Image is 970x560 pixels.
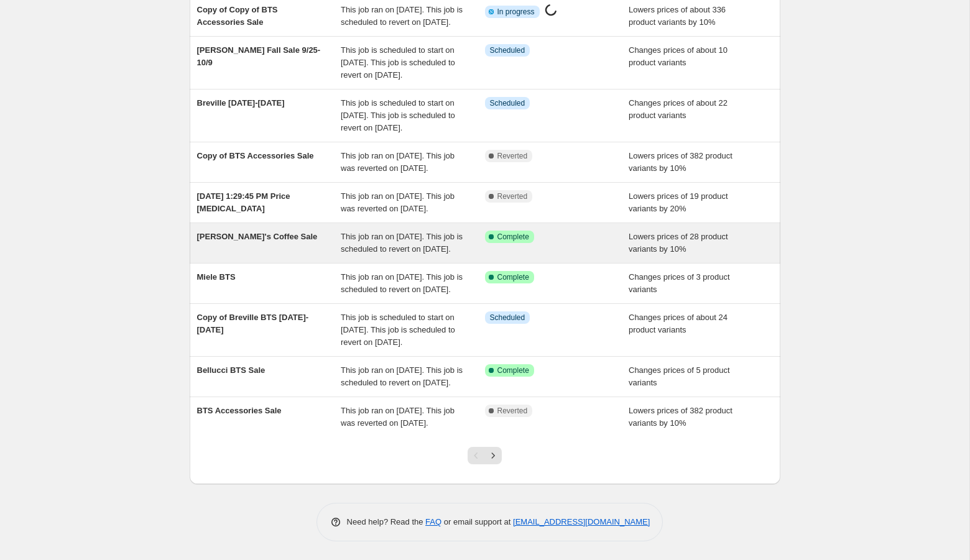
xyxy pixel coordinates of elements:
[468,447,502,464] nav: Pagination
[341,5,463,27] span: This job ran on [DATE]. This job is scheduled to revert on [DATE].
[490,313,525,323] span: Scheduled
[490,98,525,108] span: Scheduled
[497,272,529,282] span: Complete
[513,517,650,526] a: [EMAIL_ADDRESS][DOMAIN_NAME]
[497,406,528,416] span: Reverted
[341,191,455,213] span: This job ran on [DATE]. This job was reverted on [DATE].
[497,232,529,242] span: Complete
[347,517,426,526] span: Need help? Read the
[441,517,513,526] span: or email support at
[629,232,728,254] span: Lowers prices of 28 product variants by 10%
[629,98,727,120] span: Changes prices of about 22 product variants
[497,365,529,375] span: Complete
[341,406,455,428] span: This job ran on [DATE]. This job was reverted on [DATE].
[629,406,732,428] span: Lowers prices of 382 product variants by 10%
[197,406,282,415] span: BTS Accessories Sale
[497,151,528,161] span: Reverted
[341,313,455,347] span: This job is scheduled to start on [DATE]. This job is scheduled to revert on [DATE].
[197,313,309,334] span: Copy of Breville BTS [DATE]-[DATE]
[629,5,726,27] span: Lowers prices of about 336 product variants by 10%
[629,272,730,294] span: Changes prices of 3 product variants
[425,517,441,526] a: FAQ
[197,232,318,241] span: [PERSON_NAME]'s Coffee Sale
[629,313,727,334] span: Changes prices of about 24 product variants
[341,365,463,387] span: This job ran on [DATE]. This job is scheduled to revert on [DATE].
[497,7,535,17] span: In progress
[629,151,732,173] span: Lowers prices of 382 product variants by 10%
[629,191,728,213] span: Lowers prices of 19 product variants by 20%
[197,272,236,282] span: Miele BTS
[341,232,463,254] span: This job ran on [DATE]. This job is scheduled to revert on [DATE].
[484,447,502,464] button: Next
[197,151,314,160] span: Copy of BTS Accessories Sale
[629,365,730,387] span: Changes prices of 5 product variants
[341,151,455,173] span: This job ran on [DATE]. This job was reverted on [DATE].
[497,191,528,201] span: Reverted
[197,191,290,213] span: [DATE] 1:29:45 PM Price [MEDICAL_DATA]
[341,98,455,132] span: This job is scheduled to start on [DATE]. This job is scheduled to revert on [DATE].
[490,45,525,55] span: Scheduled
[197,5,278,27] span: Copy of Copy of BTS Accessories Sale
[341,272,463,294] span: This job ran on [DATE]. This job is scheduled to revert on [DATE].
[197,45,321,67] span: [PERSON_NAME] Fall Sale 9/25-10/9
[341,45,455,80] span: This job is scheduled to start on [DATE]. This job is scheduled to revert on [DATE].
[629,45,727,67] span: Changes prices of about 10 product variants
[197,365,266,375] span: Bellucci BTS Sale
[197,98,285,108] span: Breville [DATE]-[DATE]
